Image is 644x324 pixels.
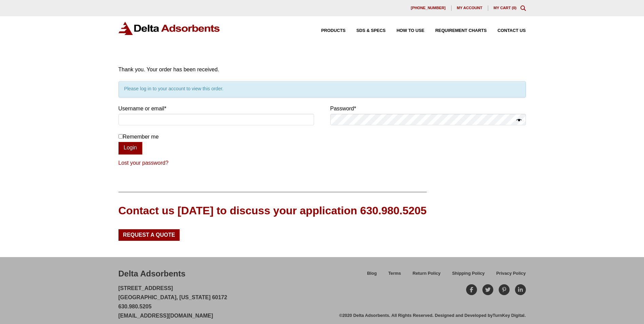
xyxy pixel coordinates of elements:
[339,312,526,319] div: ©2020 Delta Adsorbents. All Rights Reserved. Designed and Developed by .
[386,29,424,33] a: How to Use
[513,6,515,10] span: 0
[118,160,169,166] a: Lost your password?
[487,29,526,33] a: Contact Us
[118,104,314,113] label: Username or email
[356,29,386,33] span: SDS & SPECS
[118,142,143,155] button: Login
[397,29,424,33] span: How to Use
[498,29,526,33] span: Contact Us
[496,271,526,276] span: Privacy Policy
[457,6,482,10] span: My account
[452,5,488,11] a: My account
[383,270,407,282] a: Terms
[411,6,446,10] span: [PHONE_NUMBER]
[405,5,452,11] a: [PHONE_NUMBER]
[118,134,123,139] input: Remember me
[123,134,159,140] span: Remember me
[493,313,525,318] a: TurnKey Digital
[494,6,517,10] a: My Cart (0)
[118,203,427,218] div: Contact us [DATE] to discuss your application 630.980.5205
[310,29,346,33] a: Products
[330,104,526,113] label: Password
[361,270,382,282] a: Blog
[520,5,526,11] div: Toggle Modal Content
[118,268,186,280] div: Delta Adsorbents
[516,116,522,125] button: Show password
[412,271,441,276] span: Return Policy
[452,271,485,276] span: Shipping Policy
[118,65,526,74] p: Thank you. Your order has been received.
[123,232,175,238] span: Request a Quote
[367,271,376,276] span: Blog
[321,29,346,33] span: Products
[491,270,526,282] a: Privacy Policy
[118,229,180,241] a: Request a Quote
[118,81,526,97] div: Please log in to your account to view this order.
[388,271,401,276] span: Terms
[118,22,220,35] img: Delta Adsorbents
[424,29,486,33] a: Requirement Charts
[446,270,491,282] a: Shipping Policy
[407,270,446,282] a: Return Policy
[118,313,213,319] a: [EMAIL_ADDRESS][DOMAIN_NAME]
[346,29,386,33] a: SDS & SPECS
[435,29,486,33] span: Requirement Charts
[118,284,227,321] p: [STREET_ADDRESS] [GEOGRAPHIC_DATA], [US_STATE] 60172 630.980.5205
